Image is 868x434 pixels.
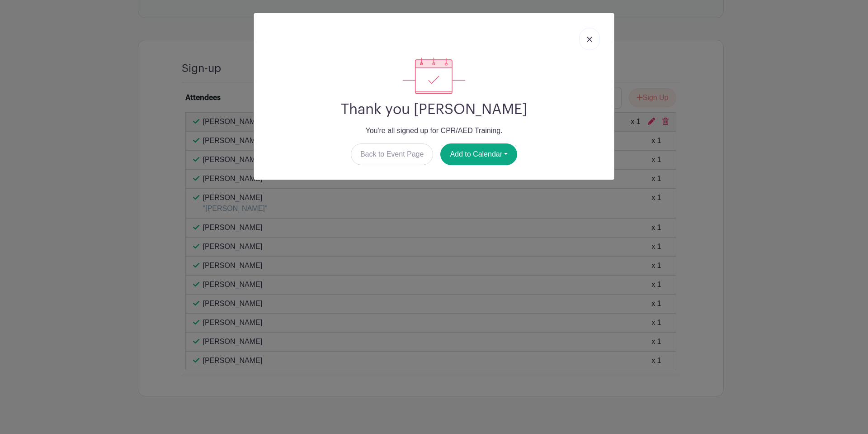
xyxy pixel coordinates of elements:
button: Add to Calendar [440,143,517,165]
h2: Thank you [PERSON_NAME] [261,101,607,118]
p: You're all signed up for CPR/AED Training. [261,125,607,136]
a: Back to Event Page [351,143,434,165]
img: signup_complete-c468d5dda3e2740ee63a24cb0ba0d3ce5d8a4ecd24259e683200fb1569d990c8.svg [403,57,465,94]
img: close_button-5f87c8562297e5c2d7936805f587ecaba9071eb48480494691a3f1689db116b3.svg [587,37,592,42]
